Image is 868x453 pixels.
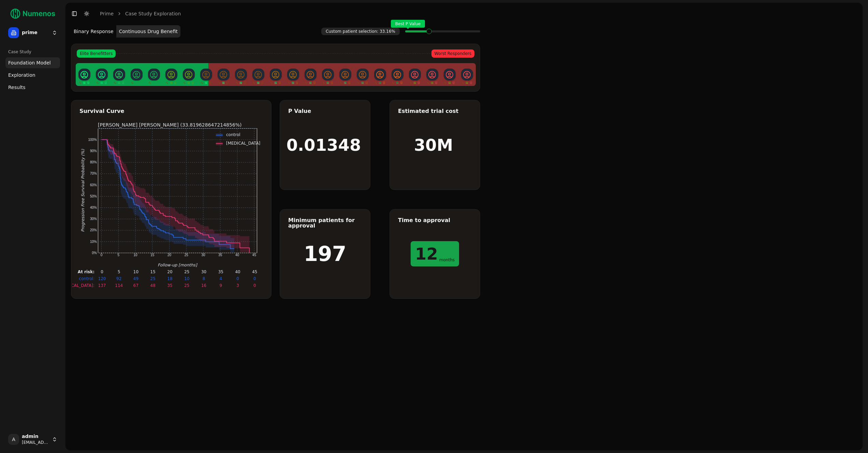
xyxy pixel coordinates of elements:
[90,183,97,187] text: 60%
[304,244,346,264] h1: 197
[125,10,181,17] a: Case Study Exploration
[184,253,188,257] text: 25
[117,253,119,257] text: 5
[22,434,49,440] span: admin
[414,137,453,153] h1: 30M
[5,25,60,41] button: prime
[236,283,239,288] text: 3
[150,253,155,257] text: 15
[80,149,85,232] text: Progression Free Survival Probability (%)
[184,283,189,288] text: 25
[5,46,60,57] div: Case Study
[167,269,172,274] text: 20
[431,49,474,58] span: Worst Responders
[235,253,239,257] text: 40
[219,283,222,288] text: 9
[90,217,97,221] text: 30%
[90,160,97,164] text: 80%
[90,149,97,153] text: 90%
[92,251,97,255] text: 0%
[71,25,116,38] button: Binary Response
[321,28,400,35] span: Custom patient selection: 33.16%
[201,269,206,274] text: 30
[415,246,438,262] h1: 12
[133,283,138,288] text: 67
[8,434,19,445] span: A
[115,283,123,288] text: 114
[201,283,206,288] text: 16
[133,253,137,257] text: 10
[8,59,51,66] span: Foundation Model
[90,172,97,175] text: 70%
[236,276,239,281] text: 0
[90,240,97,244] text: 10%
[184,269,189,274] text: 25
[59,283,94,288] text: [MEDICAL_DATA]:
[79,108,263,114] div: Survival Curve
[5,431,60,448] button: Aadmin[EMAIL_ADDRESS]
[235,269,240,274] text: 40
[218,253,222,257] text: 35
[133,276,138,281] text: 49
[90,206,97,209] text: 40%
[79,276,94,281] text: control:
[439,258,455,262] span: months
[116,25,180,38] button: Continuous Drug Benefit
[101,269,103,274] text: 0
[88,138,97,142] text: 100%
[150,283,155,288] text: 48
[252,253,256,257] text: 45
[252,269,257,274] text: 45
[167,253,171,257] text: 20
[150,269,155,274] text: 15
[286,137,361,153] h1: 0.01348
[167,276,172,281] text: 18
[184,276,189,281] text: 10
[5,57,60,68] a: Foundation Model
[253,283,256,288] text: 0
[100,10,181,17] nav: breadcrumb
[5,82,60,93] a: Results
[158,263,197,267] text: Follow-up [months]
[98,283,106,288] text: 137
[5,5,60,22] img: Numenos
[226,132,240,137] text: control
[90,194,97,198] text: 50%
[167,283,172,288] text: 35
[8,84,26,91] span: Results
[201,253,205,257] text: 30
[150,276,155,281] text: 25
[226,141,260,146] text: [MEDICAL_DATA]
[100,253,102,257] text: 0
[77,269,94,274] text: At risk:
[116,276,121,281] text: 92
[133,269,138,274] text: 10
[253,276,256,281] text: 0
[391,20,425,28] span: Best P Value
[22,440,49,445] span: [EMAIL_ADDRESS]
[117,269,120,274] text: 5
[22,30,49,36] span: prime
[77,49,116,58] span: Elite Benefitters
[219,276,222,281] text: 4
[202,276,205,281] text: 8
[218,269,223,274] text: 35
[100,10,114,17] a: prime
[90,228,97,232] text: 20%
[98,276,106,281] text: 120
[8,72,35,78] span: Exploration
[5,70,60,81] a: Exploration
[98,122,242,128] text: [PERSON_NAME] [PERSON_NAME] (33.819628647214856%)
